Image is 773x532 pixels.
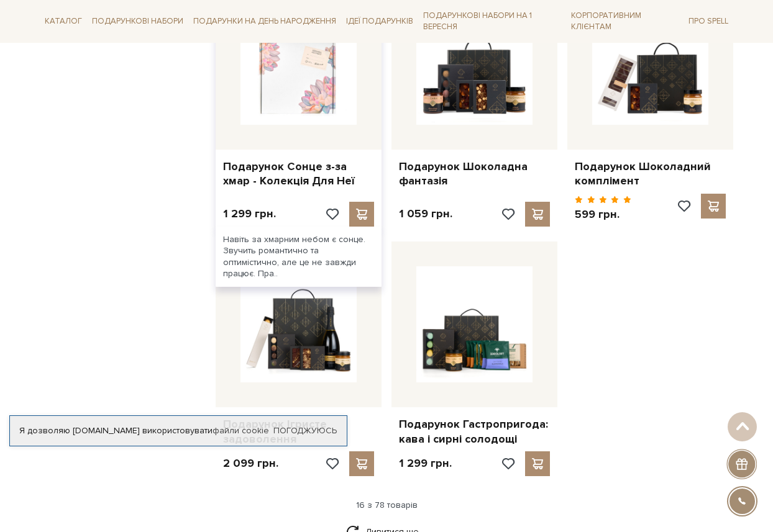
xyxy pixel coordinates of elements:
[575,207,631,222] p: 599 грн.
[223,160,374,189] a: Подарунок Сонце з-за хмар - Колекція Для Неї
[40,12,87,31] a: Каталог
[10,425,347,436] div: Я дозволяю [DOMAIN_NAME] використовувати
[223,456,278,471] p: 2 099 грн.
[273,425,337,436] a: Погоджуюсь
[399,207,452,221] p: 1 059 грн.
[399,417,550,446] a: Подарунок Гастропригода: кава і сирні солодощі
[399,160,550,189] a: Подарунок Шоколадна фантазія
[566,5,684,37] a: Корпоративним клієнтам
[418,5,566,37] a: Подарункові набори на 1 Вересня
[399,456,452,471] p: 1 299 грн.
[188,12,341,31] a: Подарунки на День народження
[240,9,357,125] img: Подарунок Сонце з-за хмар - Колекція Для Неї
[223,207,276,221] p: 1 299 грн.
[575,160,726,189] a: Подарунок Шоколадний комплімент
[35,500,738,511] div: 16 з 78 товарів
[341,12,418,31] a: Ідеї подарунків
[87,12,188,31] a: Подарункові набори
[213,425,269,436] a: файли cookie
[216,227,382,287] div: Навіть за хмарним небом є сонце. Звучить романтично та оптимістично, але це не завжди працює. Пра..
[684,12,733,31] a: Про Spell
